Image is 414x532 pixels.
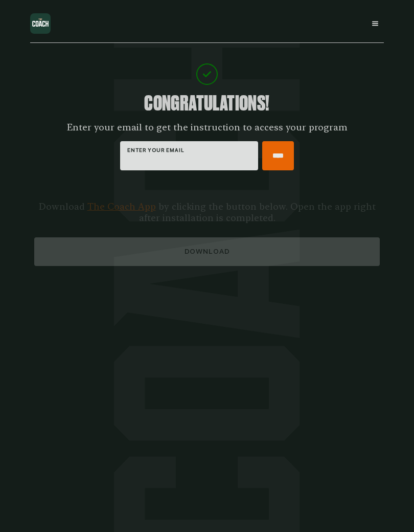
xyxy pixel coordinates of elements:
[34,237,380,266] button: DOWNLOAD
[144,93,269,114] h1: CONGRATULATIONS!
[127,154,251,165] input: ENTER YOUR EMAIL
[87,201,156,212] a: The Coach App
[34,201,380,224] p: Download by clicking the button below. Open the app right after installation is completed.
[30,13,51,34] img: logo
[67,122,348,133] p: Enter your email to get the instruction to access your program
[127,147,251,153] span: ENTER YOUR EMAIL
